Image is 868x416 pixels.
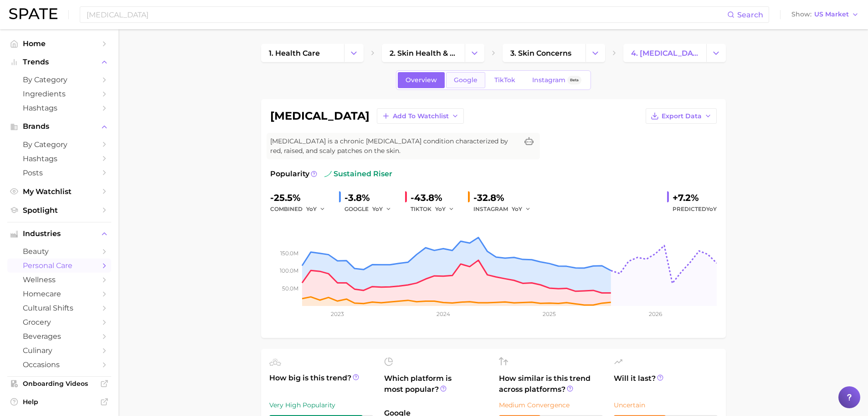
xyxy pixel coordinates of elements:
button: YoY [306,204,326,215]
button: Change Category [706,44,726,62]
span: Ingredients [23,90,96,98]
span: Brands [23,122,96,131]
span: Predicted [673,204,717,215]
span: 3. skin concerns [510,49,571,58]
button: Export Data [646,108,717,124]
span: Add to Watchlist [393,112,449,120]
a: Help [7,395,111,409]
span: YoY [512,205,522,213]
button: Brands [7,120,111,133]
div: combined [270,204,332,215]
div: +7.2% [673,190,717,205]
span: sustained riser [324,169,392,179]
span: culinary [23,346,96,355]
a: beverages [7,329,111,343]
a: My Watchlist [7,184,111,199]
span: Google [454,76,478,84]
h1: [MEDICAL_DATA] [270,111,370,121]
span: How big is this trend? [269,373,373,395]
a: Spotlight [7,203,111,217]
div: INSTAGRAM [473,204,537,215]
span: Show [791,12,812,17]
a: grocery [7,315,111,329]
a: Posts [7,166,111,180]
tspan: 2023 [331,311,344,317]
a: Ingredients [7,87,111,101]
span: Popularity [270,169,309,179]
a: cultural shifts [7,301,111,315]
span: Will it last? [614,373,718,395]
input: Search here for a brand, industry, or ingredient [86,7,727,22]
a: 3. skin concerns [503,44,586,62]
a: TikTok [487,72,523,88]
span: 1. health care [269,49,320,58]
span: by Category [23,140,96,149]
a: Overview [398,72,445,88]
a: Google [446,72,485,88]
span: grocery [23,318,96,326]
span: 4. [MEDICAL_DATA] [631,49,699,58]
span: 2. skin health & burns [390,49,457,58]
a: Onboarding Videos [7,377,111,390]
div: Very High Popularity [269,400,373,411]
button: Trends [7,55,111,69]
span: Industries [23,230,96,238]
a: 2. skin health & burns [382,44,465,62]
span: YoY [435,205,446,213]
span: Hashtags [23,154,96,163]
div: -32.8% [473,190,537,205]
span: cultural shifts [23,304,96,312]
div: TIKTOK [411,204,461,215]
span: [MEDICAL_DATA] is a chronic [MEDICAL_DATA] condition characterized by red, raised, and scaly patc... [270,137,518,156]
span: Spotlight [23,206,96,215]
span: Onboarding Videos [23,379,96,388]
span: beverages [23,332,96,341]
tspan: 2025 [543,311,556,317]
span: How similar is this trend across platforms? [499,373,603,395]
a: 1. health care [261,44,344,62]
span: Posts [23,169,96,177]
span: personal care [23,261,96,270]
button: ShowUS Market [789,9,861,21]
button: YoY [372,204,392,215]
a: Hashtags [7,101,111,115]
a: wellness [7,273,111,287]
tspan: 2026 [648,311,662,317]
button: YoY [512,204,531,215]
span: Help [23,398,96,406]
a: beauty [7,244,111,258]
span: Instagram [532,76,565,84]
a: homecare [7,287,111,301]
button: Add to Watchlist [377,108,464,124]
button: Industries [7,227,111,241]
div: -43.8% [411,190,461,205]
span: Beta [570,76,579,84]
span: Trends [23,58,96,66]
div: Medium Convergence [499,400,603,411]
span: Hashtags [23,104,96,112]
div: Uncertain [614,400,718,411]
button: YoY [435,204,455,215]
a: occasions [7,358,111,372]
button: Change Category [465,44,484,62]
button: Change Category [344,44,364,62]
a: culinary [7,343,111,358]
span: wellness [23,275,96,284]
span: US Market [814,12,849,17]
span: occasions [23,360,96,369]
span: by Category [23,75,96,84]
span: My Watchlist [23,187,96,196]
span: Export Data [662,112,702,120]
a: personal care [7,258,111,273]
span: YoY [306,205,317,213]
a: Home [7,37,111,51]
a: Hashtags [7,152,111,166]
a: by Category [7,137,111,152]
span: TikTok [494,76,515,84]
span: YoY [372,205,383,213]
a: InstagramBeta [524,72,589,88]
div: -25.5% [270,190,332,205]
img: SPATE [9,8,57,19]
span: Home [23,39,96,48]
img: sustained riser [324,170,332,178]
